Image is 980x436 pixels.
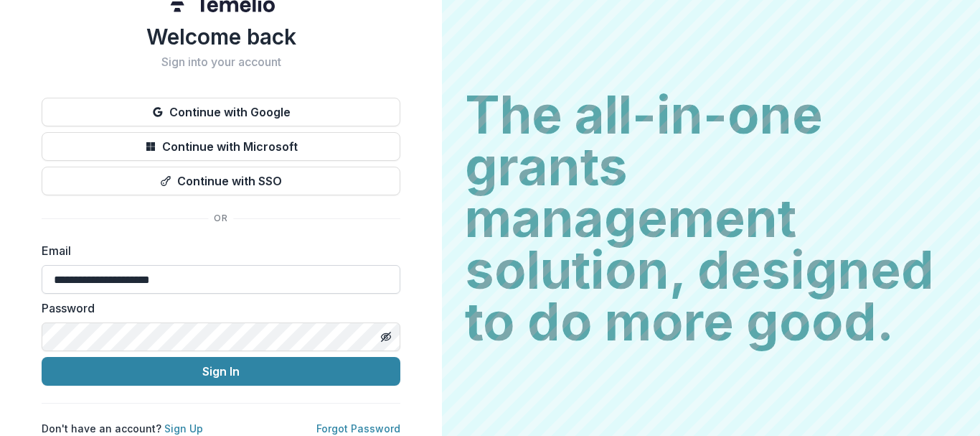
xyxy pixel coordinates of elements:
label: Password [42,300,392,317]
button: Sign In [42,357,400,386]
button: Continue with SSO [42,167,400,195]
button: Continue with Google [42,98,400,126]
a: Forgot Password [316,422,400,435]
h2: Sign into your account [42,55,400,69]
button: Toggle password visibility [374,325,397,348]
label: Email [42,242,392,259]
a: Sign Up [164,422,203,435]
button: Continue with Microsoft [42,132,400,161]
p: Don't have an account? [42,421,203,436]
h1: Welcome back [42,24,400,50]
